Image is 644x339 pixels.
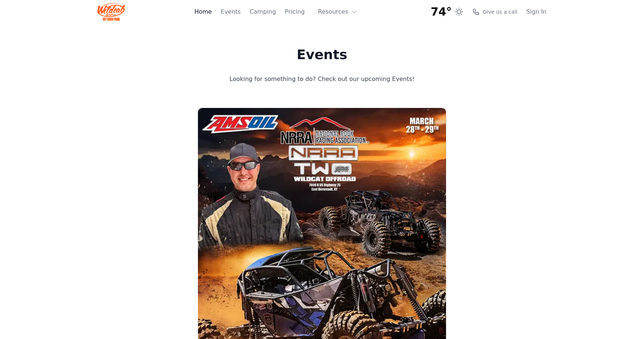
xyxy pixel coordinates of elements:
h1: Events [200,47,444,62]
a: Sign In [526,7,547,16]
p: Looking for something to do? Check out our upcoming Events! [200,74,444,84]
img: Wildcat Logo [97,3,125,21]
a: Events [221,7,241,16]
button: Resources [314,4,362,19]
a: Camping [250,7,276,16]
a: Home [194,7,212,16]
span: 74° [431,5,452,18]
a: Give us a call [472,8,517,16]
a: Pricing [285,7,305,16]
span: Give us a call [483,8,517,16]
